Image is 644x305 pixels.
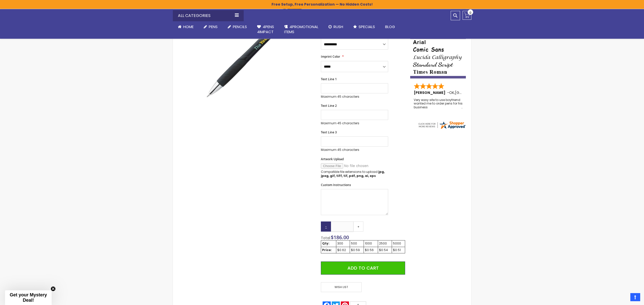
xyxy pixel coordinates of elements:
div: 1000 [365,241,377,246]
strong: jpg, jpeg, gif, tiff, tif, pdf, png, ai, eps [321,170,385,178]
span: 4Pens 4impact [257,24,274,34]
a: Top [630,293,640,301]
span: Add to Cart [347,265,379,271]
a: Pens [199,21,223,32]
a: 4Pens4impact [252,21,279,38]
div: Get your Mystery Deal!Close teaser [5,290,52,305]
span: Get your Mystery Deal! [10,292,47,303]
div: $0.54 [379,248,391,252]
div: All Categories [173,10,244,21]
a: Wish List [321,282,363,292]
span: Home [183,24,194,29]
span: Pencils [233,24,247,29]
span: Text Line 2 [321,104,337,108]
strong: Qty: [322,241,329,246]
span: Text Line 3 [321,130,337,134]
div: Very easy site to use boyfriend wanted me to order pens for his business [414,98,463,109]
a: 4PROMOTIONALITEMS [279,21,323,38]
span: Pens [209,24,218,29]
span: Text Line 1 [321,77,337,81]
span: Total: [321,235,331,240]
a: 0 [463,11,471,20]
a: Home [173,21,199,32]
p: Maximum 45 characters [321,95,388,99]
a: + [353,221,363,232]
div: $0.56 [365,248,377,252]
div: $0.51 [393,248,404,252]
p: Maximum 45 characters [321,148,388,152]
span: - , [447,90,492,95]
div: 300 [337,241,349,246]
div: 500 [351,241,363,246]
button: Close teaser [51,286,56,291]
span: 0 [469,10,471,15]
span: Rush [334,24,343,29]
span: 186.00 [334,234,349,241]
span: Wish List [321,282,361,292]
p: Maximum 45 characters [321,121,388,125]
a: Pencils [223,21,252,32]
div: $0.59 [351,248,363,252]
p: Compatible file extensions to upload: [321,170,388,178]
span: OK [449,90,454,95]
div: 2500 [379,241,391,246]
a: Blog [380,21,400,32]
img: font-personalization-examples [410,30,466,78]
a: 4pens.com certificate URL [418,126,466,131]
span: 4PROMOTIONAL ITEMS [284,24,318,34]
span: [GEOGRAPHIC_DATA] [455,90,492,95]
span: Custom Instructions [321,183,351,187]
span: Imprint Color [321,54,340,59]
span: [PERSON_NAME] [414,90,447,95]
img: 4pens.com widget logo [418,120,466,130]
span: $ [331,234,349,241]
button: Add to Cart [321,261,405,275]
strong: Price: [322,248,332,252]
a: - [321,221,331,232]
div: $0.62 [337,248,349,252]
a: Rush [323,21,348,32]
span: Specials [359,24,375,29]
span: Blog [385,24,395,29]
span: Artwork Upload [321,157,344,161]
div: 5000 [393,241,404,246]
a: Specials [348,21,380,32]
